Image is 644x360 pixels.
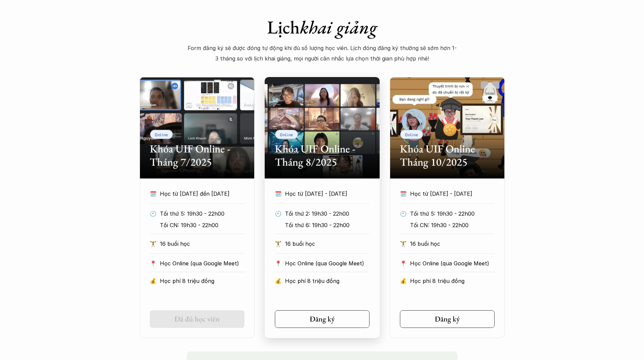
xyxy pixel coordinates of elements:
p: Học từ [DATE] - [DATE] [410,189,495,199]
h5: Đăng ký [310,315,335,323]
p: 💰 [400,276,407,286]
p: Tối thứ 5: 19h30 - 22h00 [410,209,504,219]
p: Học Online (qua Google Meet) [285,258,369,268]
p: Tối CN: 19h30 - 22h00 [160,220,254,230]
p: Online [280,132,293,137]
p: 🕙 [150,209,157,219]
p: 📍 [400,260,407,267]
p: 16 buổi học [285,239,369,249]
p: 📍 [150,260,157,267]
a: Đăng ký [400,310,495,328]
p: 🏋️ [275,239,282,249]
p: 🏋️ [400,239,407,249]
p: 📍 [275,260,282,267]
p: Học Online (qua Google Meet) [410,258,495,268]
p: 🏋️ [150,239,157,249]
p: Học phí 8 triệu đồng [410,276,495,286]
p: 🕙 [275,209,282,219]
p: Học phí 8 triệu đồng [160,276,244,286]
p: 💰 [150,276,157,286]
em: khai giảng [300,15,377,39]
p: Online [155,132,168,137]
p: 💰 [275,276,282,286]
p: Học từ [DATE] - [DATE] [285,189,369,199]
p: Tối thứ 2: 19h30 - 22h00 [285,209,379,219]
h2: Khóa UIF Online - Tháng 7/2025 [150,142,244,168]
p: Học từ [DATE] đến [DATE] [160,189,244,199]
h2: Khóa UIF Online - Tháng 8/2025 [275,142,369,168]
p: Tối CN: 19h30 - 22h00 [410,220,504,230]
p: 🗓️ [150,189,157,199]
p: Học phí 8 triệu đồng [285,276,369,286]
h5: Đăng ký [435,315,460,323]
p: 16 buổi học [410,239,495,249]
p: 16 buổi học [160,239,244,249]
p: Online [405,132,418,137]
h1: Lịch [187,16,457,38]
a: Đăng ký [275,310,369,328]
p: Tối thứ 5: 19h30 - 22h00 [160,209,254,219]
p: 🗓️ [275,189,282,199]
h2: Khóa UIF Online Tháng 10/2025 [400,142,495,168]
p: 🗓️ [400,189,407,199]
p: Form đăng ký sẽ được đóng tự động khi đủ số lượng học viên. Lịch đóng đăng ký thường sẽ sớm hơn 1... [187,43,457,64]
h5: Đã đủ học viên [174,315,220,323]
p: Học Online (qua Google Meet) [160,258,244,268]
p: 🕙 [400,209,407,219]
p: Tối thứ 6: 19h30 - 22h00 [285,220,379,230]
